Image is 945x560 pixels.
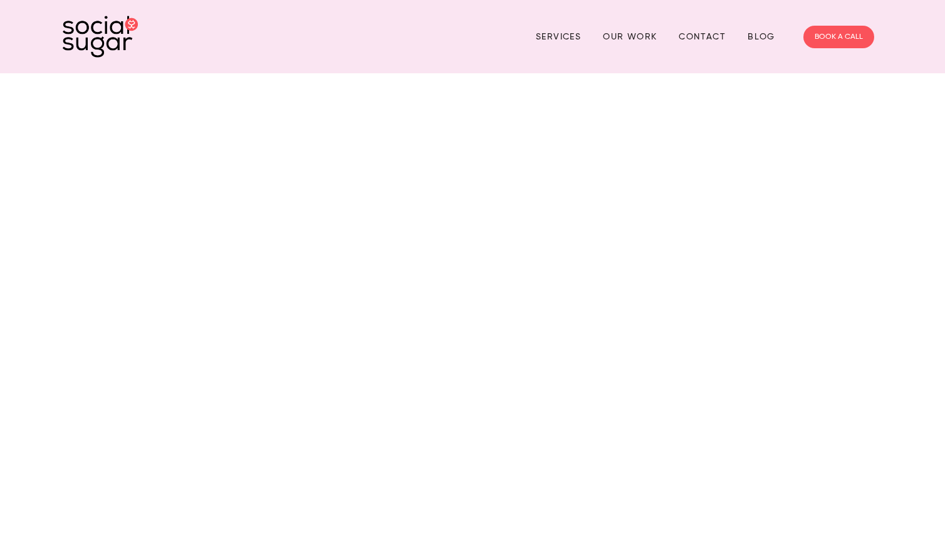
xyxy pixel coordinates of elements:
[748,27,775,46] a: Blog
[536,27,581,46] a: Services
[679,27,726,46] a: Contact
[603,27,657,46] a: Our Work
[803,26,874,48] a: BOOK A CALL
[63,16,138,58] img: SocialSugar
